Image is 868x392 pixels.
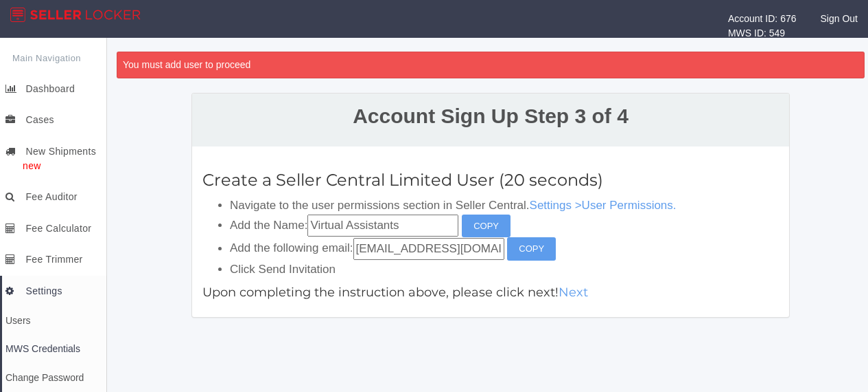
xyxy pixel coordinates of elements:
[5,372,84,383] span: Change Password
[728,26,797,41] div: MWS ID: 549
[25,83,75,94] span: Dashboard
[530,199,677,212] a: Settings >User Permissions.
[2,276,107,307] a: Settings
[2,244,107,275] a: Fee Trimmer
[25,146,96,157] span: New Shipments
[5,160,41,171] span: new
[2,307,107,335] a: Users
[230,237,779,261] li: Add the following email:
[507,237,556,261] button: COPY
[202,100,779,132] p: Account Sign Up Step 3 of 4
[25,285,62,296] span: Settings
[230,197,779,215] li: Navigate to the user permissions section in Seller Central.
[230,215,779,238] li: Add the Name:
[2,105,107,135] a: Cases
[25,223,91,234] span: Fee Calculator
[10,8,141,22] img: App Logo
[2,74,107,105] a: Dashboard
[559,285,588,300] a: Next
[5,343,80,354] span: MWS Credentials
[2,335,107,363] a: MWS Credentials
[202,286,779,300] h4: Upon completing the instruction above, please click next!
[25,114,54,125] span: Cases
[728,12,797,26] div: Account ID: 676
[2,136,107,182] a: New Shipmentsnew
[123,59,250,70] span: You must add user to proceed
[2,364,107,392] a: Change Password
[2,213,107,244] a: Fee Calculator
[5,315,31,326] span: Users
[202,171,779,189] h3: Create a Seller Central Limited User (20 seconds)
[230,261,779,279] li: Click Send Invitation
[25,191,77,202] span: Fee Auditor
[462,215,511,238] button: COPY
[25,254,82,265] span: Fee Trimmer
[2,182,107,213] a: Fee Auditor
